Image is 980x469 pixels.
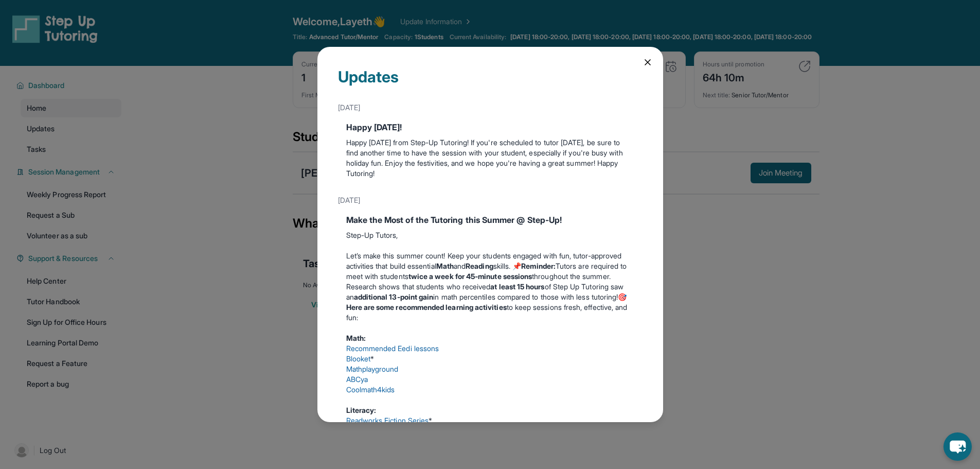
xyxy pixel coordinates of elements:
p: Happy [DATE] from Step-Up Tutoring! If you're scheduled to tutor [DATE], be sure to find another ... [346,137,634,179]
a: Mathplayground [346,364,399,373]
strong: Reading [466,262,493,270]
a: Readworks Fiction Series [346,416,429,425]
p: Research shows that students who received of Step Up Tutoring saw an in math percentiles compared... [346,282,634,323]
strong: additional 13-point gain [354,292,434,301]
strong: Math [436,262,454,270]
div: Updates [338,67,643,98]
a: ABCya [346,375,368,384]
a: Recommended Eedi lessons [346,344,439,353]
strong: at least 15 hours [490,282,544,291]
p: Let’s make this summer count! Keep your students engaged with fun, tutor-approved activities that... [346,251,634,282]
button: chat-button [943,432,972,461]
strong: Literacy: [346,406,377,414]
div: [DATE] [338,191,643,210]
div: [DATE] [338,98,643,117]
p: Step-Up Tutors, [346,230,634,240]
div: Make the Most of the Tutoring this Summer @ Step-Up! [346,214,634,226]
a: Blooket [346,354,371,363]
strong: Here are some recommended learning activities [346,303,507,311]
div: Happy [DATE]! [346,121,634,133]
strong: Math: [346,334,366,342]
strong: twice a week for 45-minute sessions [408,272,532,281]
strong: Reminder: [521,262,556,270]
a: Coolmath4kids [346,385,395,394]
